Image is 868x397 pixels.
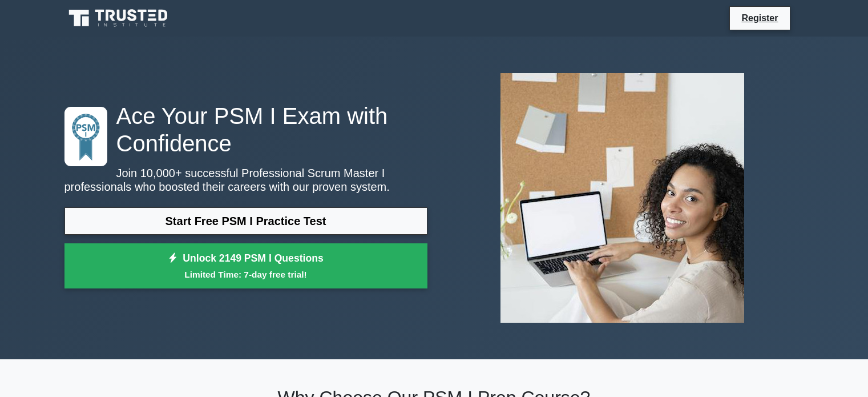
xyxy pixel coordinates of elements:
[79,268,413,281] small: Limited Time: 7-day free trial!
[734,11,785,25] a: Register
[64,243,427,289] a: Unlock 2149 PSM I QuestionsLimited Time: 7-day free trial!
[64,102,427,157] h1: Ace Your PSM I Exam with Confidence
[64,166,427,194] p: Join 10,000+ successful Professional Scrum Master I professionals who boosted their careers with ...
[64,207,427,235] a: Start Free PSM I Practice Test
